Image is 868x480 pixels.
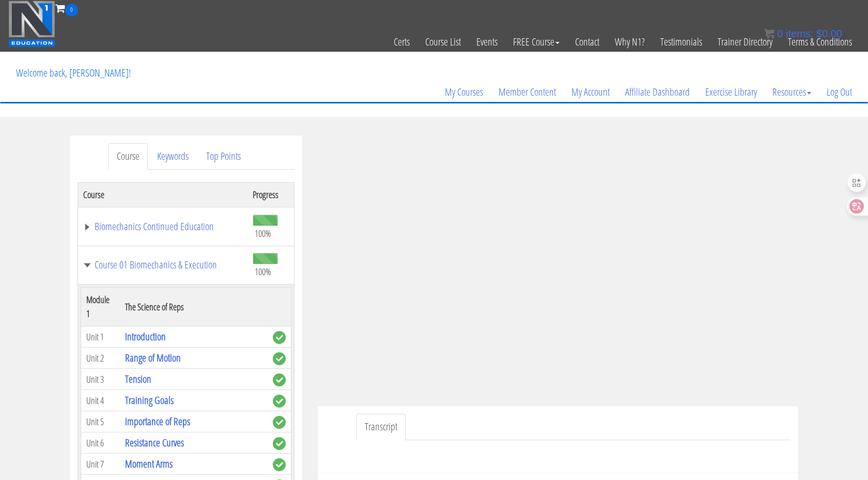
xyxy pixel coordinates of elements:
[83,260,242,270] a: Course 01 Biomechanics & Execution
[273,352,286,365] span: complete
[469,17,505,67] a: Events
[125,414,190,428] a: Importance of Reps
[83,221,242,232] a: Biomechanics Continued Education
[81,288,120,326] th: Module 1
[437,67,491,117] a: My Courses
[273,395,286,408] span: complete
[125,351,181,365] a: Range of Motion
[120,288,268,326] th: The Science of Reps
[81,390,120,411] td: Unit 4
[491,67,564,117] a: Member Content
[273,331,286,344] span: complete
[125,329,166,343] a: Introduction
[81,326,120,348] td: Unit 1
[55,1,78,15] a: 0
[81,411,120,432] td: Unit 5
[653,17,710,67] a: Testimonials
[819,67,860,117] a: Log Out
[8,52,138,94] p: Welcome back, [PERSON_NAME]!
[125,436,184,449] a: Resistance Curves
[765,67,819,117] a: Resources
[81,369,120,390] td: Unit 3
[125,393,174,407] a: Training Goals
[710,17,780,67] a: Trainer Directory
[255,266,271,277] span: 100%
[198,143,249,170] a: Top Points
[247,182,294,207] th: Progress
[125,457,173,471] a: Moment Arms
[567,17,607,67] a: Contact
[816,28,842,39] bdi: 0.00
[777,28,783,39] span: 0
[109,143,148,170] a: Course
[81,432,120,454] td: Unit 6
[273,373,286,386] span: complete
[273,437,286,450] span: complete
[564,67,617,117] a: My Account
[816,28,822,39] span: $
[8,1,55,47] img: n1-education
[149,143,197,170] a: Keywords
[698,67,765,117] a: Exercise Library
[273,458,286,471] span: complete
[386,17,417,67] a: Certs
[125,372,151,386] a: Tension
[255,228,271,239] span: 100%
[764,28,774,39] img: icon11.png
[780,17,860,67] a: Terms & Conditions
[78,182,248,207] th: Course
[607,17,653,67] a: Why N1?
[81,454,120,475] td: Unit 7
[81,348,120,369] td: Unit 2
[786,28,813,39] span: items:
[764,28,842,39] a: 0 items: $0.00
[505,17,567,67] a: FREE Course
[65,4,78,17] span: 0
[417,17,469,67] a: Course List
[273,416,286,429] span: complete
[357,414,406,440] a: Transcript
[617,67,698,117] a: Affiliate Dashboard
